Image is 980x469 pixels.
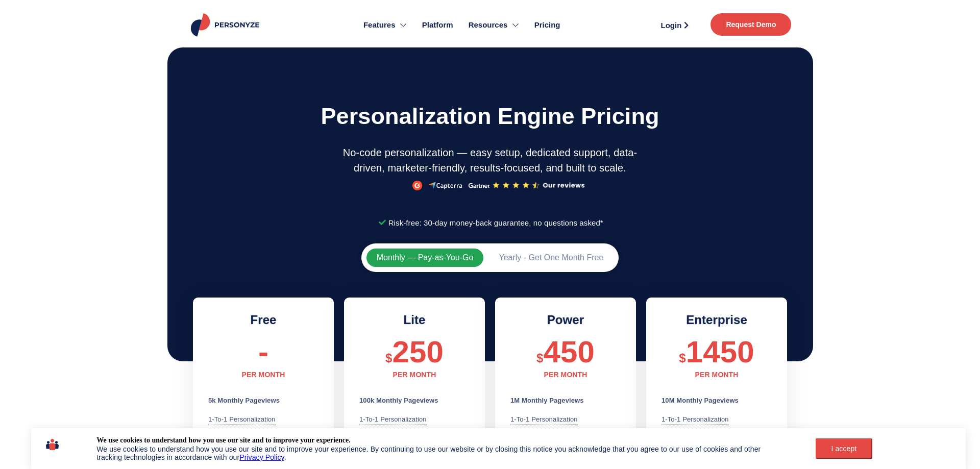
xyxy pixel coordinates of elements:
span: $ [536,351,543,365]
img: icon [46,436,59,453]
div: I accept [822,445,866,453]
a: Privacy Policy [239,453,284,461]
div: 1-to-1 Personalization [661,414,729,425]
p: No-code personalization — easy setup, dedicated support, data-driven, marketer-friendly, results-... [341,145,640,176]
span: $ [385,351,392,365]
h2: Power [510,313,621,328]
a: Login [649,17,700,33]
a: Resources [461,5,527,45]
span: Features [363,19,396,31]
a: Pricing [527,5,568,45]
span: Request Demo [726,21,776,28]
a: Platform [414,5,461,45]
button: I accept [816,438,872,459]
span: Login [661,21,682,29]
span: - [258,335,268,369]
span: Yearly - Get One Month Free [499,254,603,262]
span: Monthly — Pay-as-You-Go [377,254,474,262]
div: We use cookies to understand how you use our site and to improve your experience. [96,436,350,445]
b: 1M Monthly Pageviews [510,397,584,404]
img: Personyze logo [189,13,264,37]
div: 1-to-1 Personalization [359,414,427,425]
b: 100k Monthly Pageviews [359,397,438,404]
span: 250 [393,335,444,369]
a: Features [356,5,414,45]
span: Risk-free: 30-day money-back guarantee, no questions asked* [386,215,603,231]
div: 1-to-1 Personalization [208,414,276,425]
a: Request Demo [710,13,791,36]
h2: Lite [359,313,470,328]
span: Pricing [534,19,560,31]
h2: Enterprise [661,313,772,328]
b: 10M Monthly Pageviews [661,397,739,404]
span: Platform [422,19,453,31]
div: We use cookies to understand how you use our site and to improve your experience. By continuing t... [96,445,788,461]
span: 1450 [686,335,754,369]
b: 5k Monthly Pageviews [208,397,280,404]
button: Yearly - Get One Month Free [488,249,614,267]
button: Monthly — Pay-as-You-Go [366,249,484,267]
span: Resources [469,19,508,31]
span: 450 [544,335,595,369]
span: $ [679,351,685,365]
h1: Personalization engine pricing [170,97,811,135]
h2: Free [208,313,318,328]
div: 1-to-1 Personalization [510,414,578,425]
